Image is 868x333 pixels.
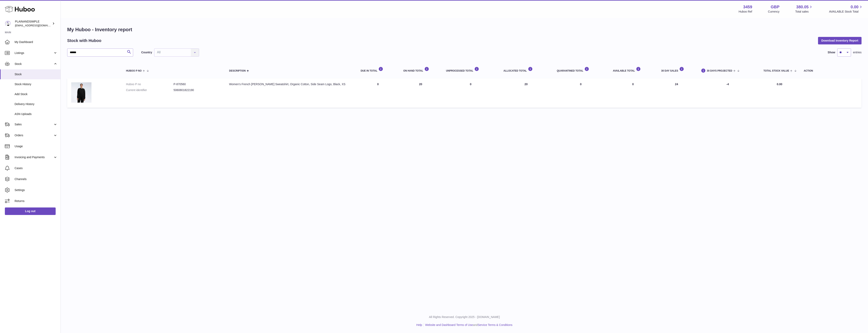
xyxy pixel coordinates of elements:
[64,315,865,319] p: All Rights Reserved. Copyright 2025 - [DOMAIN_NAME]
[126,88,174,92] dt: Current identifier
[403,67,438,72] div: ON HAND Total
[557,67,605,72] div: QUARANTINED Total
[829,4,863,14] a: 0.00 AVAILABLE Stock Total
[804,70,857,72] div: Action
[661,67,692,72] div: 30 DAY SALES
[818,37,862,44] button: Download Inventory Report
[15,40,57,44] span: My Dashboard
[357,78,399,108] td: 0
[499,78,553,108] td: 20
[67,38,101,43] h2: Stock with Huboo
[739,10,752,14] div: Huboo Ref
[15,166,57,170] span: Cases
[478,323,513,327] a: Service Terms & Conditions
[777,83,782,86] span: 0.00
[15,102,57,106] span: Delivery History
[696,78,759,108] td: -4
[503,67,549,72] div: ALLOCATED Total
[15,92,57,96] span: Add Stock
[424,323,512,327] li: and
[15,199,57,203] span: Returns
[15,177,57,181] span: Channels
[851,4,858,10] span: 0.00
[15,155,53,159] span: Invoicing and Payments
[15,112,57,116] span: ASN Uploads
[15,51,53,55] span: Listings
[446,67,495,72] div: UNPROCESSED Total
[141,50,152,54] label: Country
[795,4,813,14] a: 380.05 Total sales
[126,70,142,72] span: Huboo P no
[853,50,862,54] span: entries
[15,122,53,126] span: Sales
[173,88,221,92] dd: 5060801822190
[442,78,499,108] td: 0
[15,133,53,137] span: Orders
[126,82,174,86] dt: Huboo P no
[399,78,442,108] td: 20
[763,70,789,72] span: Total stock value
[743,4,752,10] strong: 3459
[771,4,779,10] strong: GBP
[15,20,51,27] div: PLAINANDSIMPLE
[15,24,59,27] span: [EMAIL_ADDRESS][DOMAIN_NAME]
[795,10,813,14] span: Total sales
[580,83,582,86] span: 0
[416,323,422,327] a: Help
[71,82,91,103] img: product image
[15,62,53,66] span: Stock
[613,67,653,72] div: AVAILABLE Total
[707,70,732,72] span: 30 DAYS PROJECTED
[796,4,809,10] span: 380.05
[229,82,352,86] div: Women's French [PERSON_NAME] Sweatshirt, Organic Cotton, Side Seam Logo, Black, XS
[425,323,473,327] a: Website and Dashboard Terms of Use
[173,82,221,86] dd: P-870560
[609,78,657,108] td: 0
[657,78,696,108] td: 24
[15,72,57,76] span: Stock
[229,70,246,72] span: Description
[361,67,395,72] div: DUE IN TOTAL
[15,188,57,192] span: Settings
[5,207,56,215] a: Log out
[768,10,780,14] div: Currency
[5,20,11,27] img: internalAdmin-3459@internal.huboo.com
[15,144,57,148] span: Usage
[67,26,862,33] h1: My Huboo - Inventory report
[829,10,863,14] span: AVAILABLE Stock Total
[828,50,835,54] label: Show
[15,82,57,86] span: Stock History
